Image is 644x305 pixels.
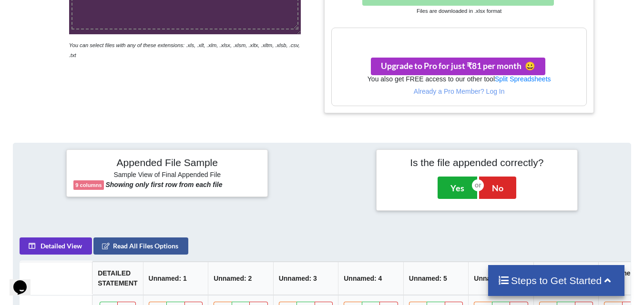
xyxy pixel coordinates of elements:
h6: You also get FREE access to our other tool [332,75,586,83]
a: Split Spreadsheets [495,75,551,83]
b: Showing only first row from each file [105,181,222,188]
h4: Is the file appended correctly? [383,157,571,168]
th: Unnamed: 1 [143,262,208,295]
button: Detailed View [20,237,92,255]
small: Files are downloaded in .xlsx format [417,8,501,14]
button: Yes [438,177,477,198]
th: Unnamed: 7 [533,262,599,295]
button: No [479,177,516,198]
th: Unnamed: 3 [273,262,338,295]
b: 9 columns [75,182,102,188]
button: Upgrade to Pro for just ₹81 per monthsmile [371,58,545,75]
h4: Appended File Sample [73,157,261,170]
th: Unnamed: 6 [468,262,533,295]
span: Upgrade to Pro for just ₹81 per month [381,61,535,71]
th: Unnamed: 4 [338,262,403,295]
h4: Steps to Get Started [498,275,615,286]
span: smile [521,61,535,71]
iframe: chat widget [10,267,40,295]
h6: Sample View of Final Appended File [73,171,261,180]
th: Unnamed: 2 [208,262,273,295]
th: Unnamed: 5 [403,262,469,295]
button: Read All Files Options [93,237,188,255]
p: Already a Pro Member? Log In [332,87,586,96]
th: DETAILED STATEMENT [92,262,143,295]
i: You can select files with any of these extensions: .xls, .xlt, .xlm, .xlsx, .xlsm, .xltx, .xltm, ... [69,42,300,58]
h3: Your files are more than 1 MB [332,33,586,43]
